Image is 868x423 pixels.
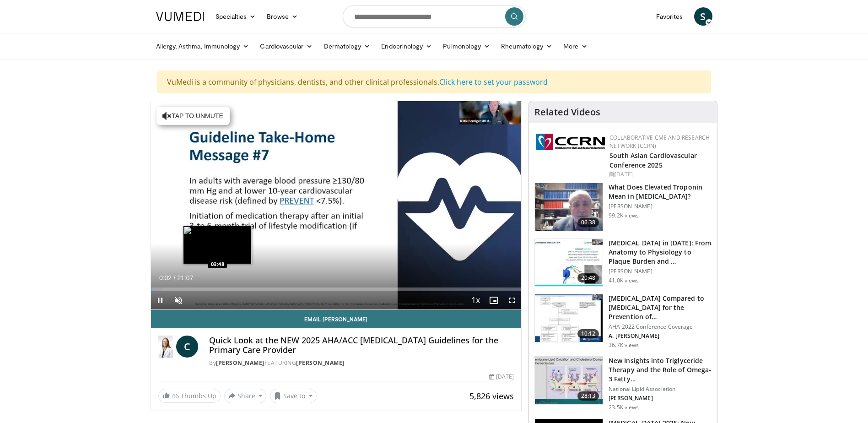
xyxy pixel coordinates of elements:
p: 23.5K views [609,404,639,411]
h4: Quick Look at the NEW 2025 AHA/ACC [MEDICAL_DATA] Guidelines for the Primary Care Provider [209,336,514,355]
a: Favorites [651,7,689,26]
h3: [MEDICAL_DATA] in [DATE]: From Anatomy to Physiology to Plaque Burden and … [609,239,712,266]
p: [PERSON_NAME] [609,268,712,275]
a: 06:38 What Does Elevated Troponin Mean in [MEDICAL_DATA]? [PERSON_NAME] 99.2K views [534,183,712,231]
p: [PERSON_NAME] [609,395,712,402]
button: Unmute [169,291,188,309]
a: Cardiovascular [254,37,318,55]
a: Specialties [210,7,262,26]
a: More [558,37,593,55]
a: South Asian Cardiovascular Conference 2025 [609,151,697,169]
h3: What Does Elevated Troponin Mean in [MEDICAL_DATA]? [609,183,712,201]
a: Dermatology [318,37,376,55]
a: Allergy, Asthma, Immunology [151,37,255,55]
a: S [694,7,712,26]
div: VuMedi is a community of physicians, dentists, and other clinical professionals. [157,70,711,93]
span: 10:12 [577,329,599,338]
a: Pulmonology [437,37,496,55]
span: 46 [172,391,179,400]
p: [PERSON_NAME] [609,203,712,210]
video-js: Video Player [151,101,522,310]
p: 99.2K views [609,212,639,219]
span: 5,826 views [469,390,514,401]
button: Share [224,389,267,403]
a: 10:12 [MEDICAL_DATA] Compared to [MEDICAL_DATA] for the Prevention of… AHA 2022 Conference Covera... [534,294,712,349]
span: 0:02 [159,274,172,282]
a: 20:48 [MEDICAL_DATA] in [DATE]: From Anatomy to Physiology to Plaque Burden and … [PERSON_NAME] 4... [534,239,712,287]
a: 28:13 New Insights into Triglyceride Therapy and the Role of Omega-3 Fatty… National Lipid Associ... [534,356,712,411]
img: VuMedi Logo [156,12,205,21]
span: 28:13 [577,391,599,401]
p: 36.7K views [609,342,639,349]
a: Browse [261,7,303,26]
span: / [174,274,176,282]
div: By FEATURING [209,359,514,367]
button: Playback Rate [466,291,485,309]
a: Collaborative CME and Research Network (CCRN) [609,134,710,150]
img: 98daf78a-1d22-4ebe-927e-10afe95ffd94.150x105_q85_crop-smart_upscale.jpg [535,183,603,231]
img: image.jpeg [183,226,252,264]
button: Save to [270,389,317,403]
img: a04ee3ba-8487-4636-b0fb-5e8d268f3737.png.150x105_q85_autocrop_double_scale_upscale_version-0.2.png [536,134,605,150]
div: [DATE] [609,170,710,179]
a: 46 Thumbs Up [158,389,221,403]
input: Search topics, interventions [343,5,526,27]
button: Fullscreen [503,291,521,309]
a: Endocrinology [376,37,437,55]
p: 41.0K views [609,277,639,284]
h4: Related Videos [534,107,600,118]
p: National Lipid Association [609,385,712,393]
h3: [MEDICAL_DATA] Compared to [MEDICAL_DATA] for the Prevention of… [609,294,712,321]
img: 45ea033d-f728-4586-a1ce-38957b05c09e.150x105_q85_crop-smart_upscale.jpg [535,357,603,404]
span: 21:07 [177,274,193,282]
img: 823da73b-7a00-425d-bb7f-45c8b03b10c3.150x105_q85_crop-smart_upscale.jpg [535,239,603,287]
span: 06:38 [577,218,599,227]
a: [PERSON_NAME] [296,359,345,367]
h3: New Insights into Triglyceride Therapy and the Role of Omega-3 Fatty… [609,356,712,384]
p: A. [PERSON_NAME] [609,332,712,340]
button: Tap to unmute [156,107,230,125]
a: Click here to set your password [439,77,548,87]
img: 7c0f9b53-1609-4588-8498-7cac8464d722.150x105_q85_crop-smart_upscale.jpg [535,294,603,342]
span: 20:48 [577,273,599,282]
a: C [176,336,198,358]
a: Email [PERSON_NAME] [151,310,522,328]
button: Pause [151,291,169,309]
button: Enable picture-in-picture mode [485,291,503,309]
a: [PERSON_NAME] [216,359,264,367]
a: Rheumatology [496,37,558,55]
div: [DATE] [489,373,514,381]
div: Progress Bar [151,287,522,291]
p: AHA 2022 Conference Coverage [609,323,712,331]
img: Dr. Catherine P. Benziger [158,336,173,358]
